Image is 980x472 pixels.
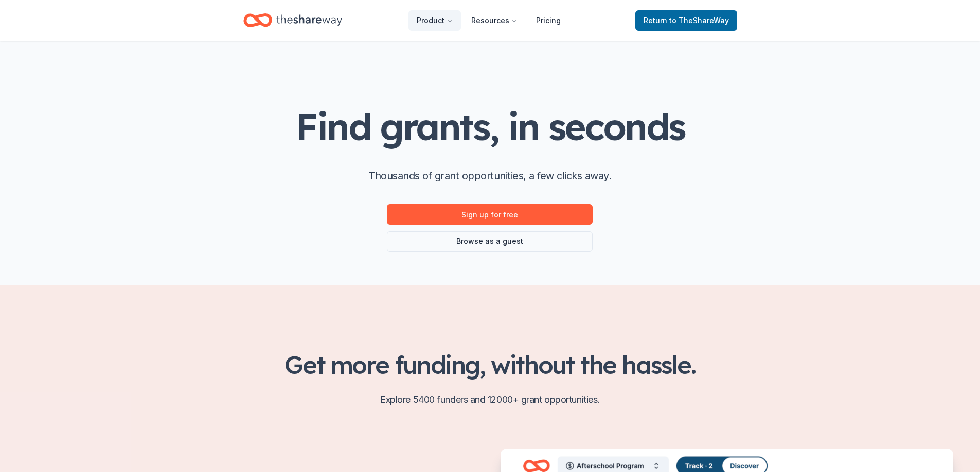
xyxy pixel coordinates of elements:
[368,167,611,184] p: Thousands of grant opportunities, a few clicks away.
[243,391,737,408] p: Explore 5400 funders and 12000+ grant opportunities.
[408,8,569,32] nav: Main
[243,8,342,32] a: Home
[635,10,737,31] a: Returnto TheShareWay
[295,106,684,147] h1: Find grants, in seconds
[528,10,569,31] a: Pricing
[644,14,729,27] span: Return
[463,10,526,31] button: Resources
[669,16,729,25] span: to TheShareWay
[408,10,461,31] button: Product
[387,231,593,252] a: Browse as a guest
[243,350,737,379] h2: Get more funding, without the hassle.
[387,204,593,225] a: Sign up for free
